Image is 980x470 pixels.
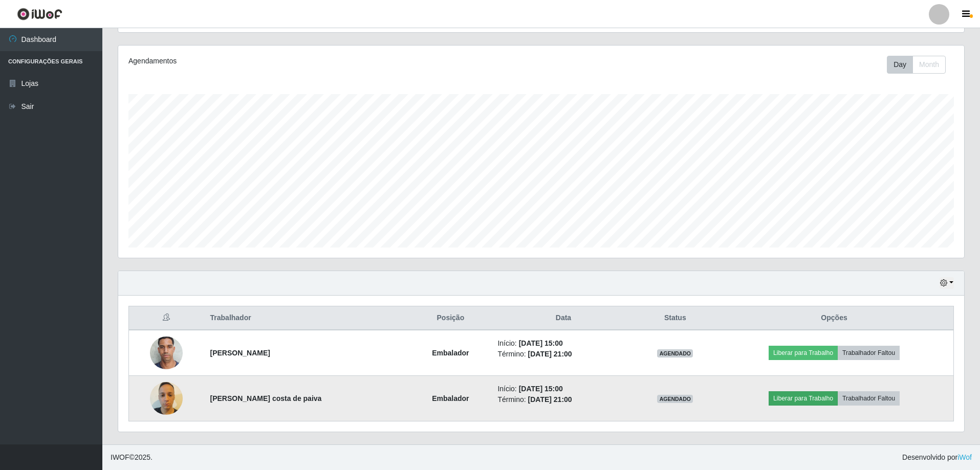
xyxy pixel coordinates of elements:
span: AGENDADO [657,349,693,357]
li: Término: [497,349,629,360]
time: [DATE] 15:00 [519,385,563,393]
strong: Embalador [432,394,469,402]
strong: Embalador [432,349,469,357]
img: 1698511606496.jpeg [150,331,183,374]
div: Toolbar with button groups [887,56,954,74]
button: Liberar para Trabalho [769,391,838,406]
div: First group [887,56,946,74]
th: Posição [409,306,491,330]
time: [DATE] 21:00 [528,350,572,358]
span: IWOF [111,453,129,461]
img: 1706823313028.jpeg [150,377,183,420]
li: Início: [497,384,629,394]
button: Day [887,56,913,74]
span: © 2025 . [111,452,153,463]
button: Month [912,56,946,74]
strong: [PERSON_NAME] [210,349,270,357]
th: Status [636,306,715,330]
th: Opções [715,306,953,330]
button: Liberar para Trabalho [769,346,838,360]
li: Início: [497,338,629,349]
span: Desenvolvido por [902,452,972,463]
li: Término: [497,394,629,405]
th: Trabalhador [204,306,410,330]
a: iWof [957,453,972,461]
img: CoreUI Logo [17,8,62,20]
span: AGENDADO [657,395,693,403]
time: [DATE] 21:00 [528,395,572,404]
th: Data [491,306,635,330]
time: [DATE] 15:00 [519,339,563,347]
strong: [PERSON_NAME] costa de paiva [210,394,322,402]
button: Trabalhador Faltou [838,391,900,406]
div: Agendamentos [128,56,464,66]
button: Trabalhador Faltou [838,346,900,360]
